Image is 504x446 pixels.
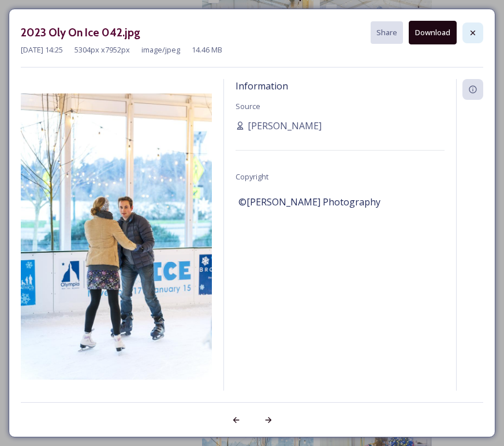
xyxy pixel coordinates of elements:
[21,93,212,380] img: 89817001-cfaa-4268-a1ed-e30d7fd04355.jpg
[409,21,457,44] button: Download
[371,21,403,44] button: Share
[236,101,260,111] span: Source
[192,44,222,55] span: 14.46 MB
[21,24,140,41] h3: 2023 Oly On Ice 042.jpg
[248,119,322,133] span: [PERSON_NAME]
[141,44,180,55] span: image/jpeg
[238,195,380,209] span: ©[PERSON_NAME] Photography
[21,44,63,55] span: [DATE] 14:25
[74,44,130,55] span: 5304 px x 7952 px
[236,80,288,92] span: Information
[236,171,268,182] span: Copyright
